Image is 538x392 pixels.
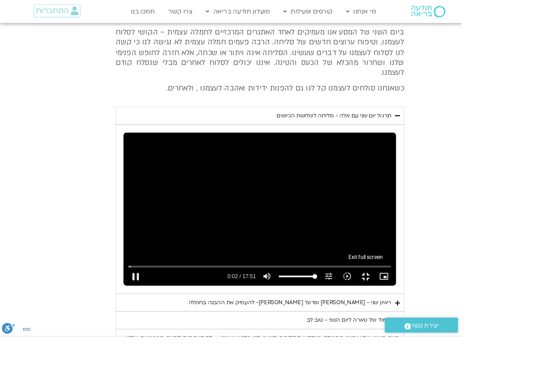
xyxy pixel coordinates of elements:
div: ראיון שני - [PERSON_NAME] ופרופ׳ [PERSON_NAME]- להעמיק את ההבנה בחמלה [220,347,456,358]
a: יצירת קשר [448,370,534,388]
a: מי אנחנו [399,5,443,22]
div: לימוד של טארה ליום השני - טוב לב [357,368,456,379]
span: ביום השני של המסע אנו מעמיקים לאחד האתגרים המרכזיים לחמלה עצמית – הקושי לסלוח לעצמנו, וטיפוח ערוצ... [134,32,471,91]
a: התחברות [39,5,94,20]
a: צרו קשר [191,5,229,22]
img: תודעה בריאה [479,7,519,20]
a: תמכו בנו [148,5,185,22]
a: קורסים ופעילות [325,5,392,22]
span: התחברות [42,8,80,17]
summary: לימוד של טארה ליום השני - טוב לב [134,363,471,383]
summary: ראיון שני - [PERSON_NAME] ופרופ׳ [PERSON_NAME]- להעמיק את ההבנה בחמלה [134,342,471,363]
a: מועדון תודעה בריאה [235,5,319,22]
span: יצירת קשר [479,374,511,386]
p: כשאנחנו סולחים לעצמנו קל לנו גם להפנות ידידות ואהבה לעצמנו , ולאחרים. [134,97,471,109]
summary: תרגול יום שני עם אלה - סליחה לשלושת הכיוונים [134,125,471,145]
div: תרגול יום שני עם אלה - סליחה לשלושת הכיוונים [322,129,456,140]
